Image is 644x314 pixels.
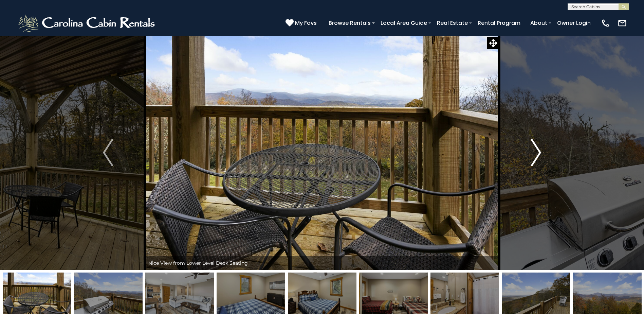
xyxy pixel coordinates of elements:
[618,18,627,28] img: mail-regular-white.png
[103,139,113,166] img: arrow
[527,17,551,29] a: About
[531,139,541,166] img: arrow
[554,17,594,29] a: Owner Login
[601,18,610,28] img: phone-regular-white.png
[434,17,471,29] a: Real Estate
[286,19,318,28] a: My Favs
[474,17,524,29] a: Rental Program
[71,35,145,270] button: Previous
[499,35,573,270] button: Next
[145,256,499,270] div: Nice View from Lower Level Deck Seating
[295,19,317,27] span: My Favs
[17,13,158,33] img: White-1-2.png
[377,17,430,29] a: Local Area Guide
[325,17,374,29] a: Browse Rentals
